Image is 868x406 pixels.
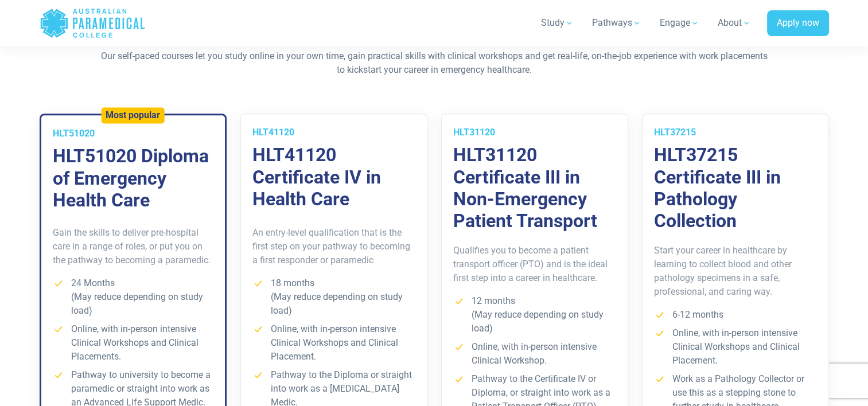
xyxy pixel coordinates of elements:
[252,226,415,267] p: An entry-level qualification that is the first step on your pathway to becoming a first responder...
[654,308,817,322] li: 6-12 months
[534,7,581,39] a: Study
[252,322,415,364] li: Online, with in-person intensive Clinical Workshops and Clinical Placement.
[711,7,758,39] a: About
[252,144,415,210] h3: HLT41120 Certificate IV in Health Care
[53,276,213,318] li: 24 Months (May reduce depending on study load)
[453,340,616,368] li: Online, with in-person intensive Clinical Workshop.
[53,322,213,364] li: Online, with in-person intensive Clinical Workshops and Clinical Placements.
[453,127,495,138] span: HLT31120
[767,10,829,37] a: Apply now
[53,128,95,139] span: HLT51020
[53,226,213,267] p: Gain the skills to deliver pre-hospital care in a range of roles, or put you on the pathway to be...
[654,326,817,368] li: Online, with in-person intensive Clinical Workshops and Clinical Placement.
[654,144,817,232] h3: HLT37215 Certificate III in Pathology Collection
[453,244,616,285] p: Qualifies you to become a patient transport officer (PTO) and is the ideal first step into a care...
[40,5,146,42] a: Australian Paramedical College
[453,144,616,232] h3: HLT31120 Certificate III in Non-Emergency Patient Transport
[252,127,294,138] span: HLT41120
[453,294,616,335] li: 12 months (May reduce depending on study load)
[99,49,770,77] p: Our self-paced courses let you study online in your own time, gain practical skills with clinical...
[106,110,160,121] h5: Most popular
[654,244,817,299] p: Start your career in healthcare by learning to collect blood and other pathology specimens in a s...
[653,7,706,39] a: Engage
[585,7,648,39] a: Pathways
[654,127,696,138] span: HLT37215
[252,276,415,318] li: 18 months (May reduce depending on study load)
[53,145,213,211] h3: HLT51020 Diploma of Emergency Health Care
